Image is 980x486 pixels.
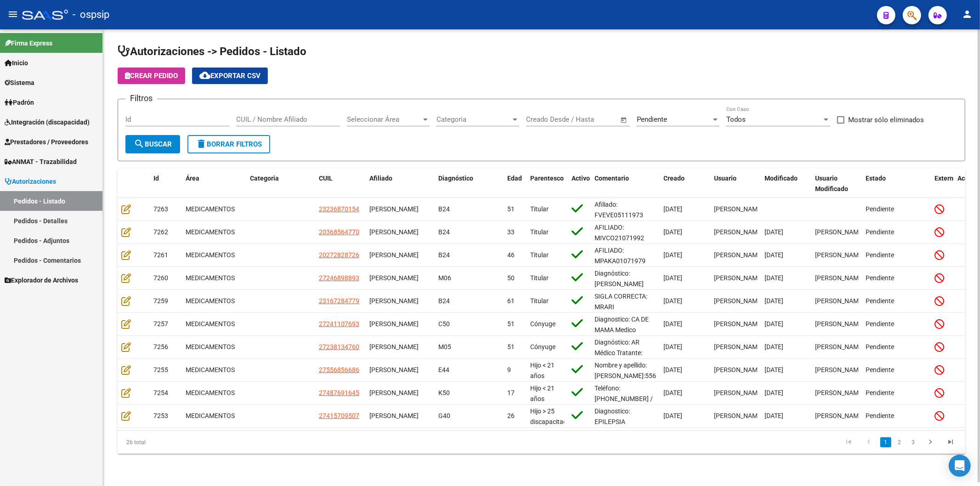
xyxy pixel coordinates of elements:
[595,175,629,182] span: Comentario
[319,175,333,182] span: CUIL
[315,169,366,199] datatable-header-cell: CUIL
[369,274,419,282] span: [PERSON_NAME]
[595,247,658,390] span: AFILIADO: MPAKA01071979 Médico Tratante:STOKHAMER Correo electrónico: [EMAIL_ADDRESS][DOMAIN_NAME...
[319,389,359,396] span: 27487691645
[504,169,527,199] datatable-header-cell: Edad
[507,389,515,396] span: 17
[942,437,959,447] a: go to last page
[186,228,235,236] span: MEDICAMENTOS
[118,431,285,454] div: 26 total
[507,175,522,182] span: Edad
[568,169,591,199] datatable-header-cell: Activo
[866,342,927,352] div: Pendiente
[186,320,235,328] span: MEDICAMENTOS
[530,175,564,182] span: Parentesco
[530,251,549,259] span: Titular
[815,412,864,419] span: [PERSON_NAME]
[319,343,359,350] span: 27238134760
[815,274,864,282] span: [PERSON_NAME]
[369,389,419,396] span: [PERSON_NAME]
[153,297,168,305] span: 7259
[714,297,763,305] span: [PERSON_NAME]
[438,343,451,350] span: M05
[663,320,682,328] span: [DATE]
[125,72,178,80] span: Crear Pedido
[186,412,235,419] span: MEDICAMENTOS
[125,135,180,153] button: Buscar
[530,274,549,282] span: Titular
[866,273,927,283] div: Pendiente
[530,320,555,328] span: Cónyuge
[811,169,862,199] datatable-header-cell: Usuario Modificado
[714,274,763,282] span: [PERSON_NAME]
[507,274,515,282] span: 50
[714,205,763,213] span: [PERSON_NAME]
[369,366,419,373] span: [PERSON_NAME]
[663,366,682,373] span: [DATE]
[319,274,359,282] span: 27246898893
[526,115,563,124] input: Fecha inicio
[507,343,515,350] span: 51
[366,169,435,199] datatable-header-cell: Afiliado
[663,297,682,305] span: [DATE]
[663,343,682,350] span: [DATE]
[866,204,927,215] div: Pendiente
[957,175,977,182] span: Acción
[5,58,28,68] span: Inicio
[182,169,246,199] datatable-header-cell: Área
[153,274,168,282] span: 7260
[527,169,568,199] datatable-header-cell: Parentesco
[726,115,746,124] span: Todos
[815,175,848,192] span: Usuario Modificado
[866,175,886,182] span: Estado
[319,320,359,328] span: 27241107693
[150,169,182,199] datatable-header-cell: Id
[765,274,783,282] span: [DATE]
[663,412,682,419] span: [DATE]
[250,175,279,182] span: Categoria
[507,228,515,236] span: 33
[908,437,919,447] a: 3
[765,412,783,419] span: [DATE]
[660,169,710,199] datatable-header-cell: Creado
[73,5,109,25] span: - ospsip
[530,362,555,379] span: Hijo < 21 años
[906,435,920,450] li: page 3
[591,169,660,199] datatable-header-cell: Comentario
[507,366,511,373] span: 9
[530,407,571,425] span: Hijo > 25 discapacitado
[5,157,77,167] span: ANMAT - Trazabilidad
[5,275,78,285] span: Explorador de Archivos
[710,169,761,199] datatable-header-cell: Usuario
[714,366,763,373] span: [PERSON_NAME]
[369,228,419,236] span: [PERSON_NAME]
[663,228,682,236] span: [DATE]
[530,205,549,213] span: Titular
[815,228,864,236] span: [PERSON_NAME]
[866,388,927,398] div: Pendiente
[761,169,811,199] datatable-header-cell: Modificado
[866,250,927,260] div: Pendiente
[714,175,736,182] span: Usuario
[319,228,359,236] span: 20368564770
[949,455,971,477] div: Open Intercom Messenger
[572,175,590,182] span: Activo
[765,175,798,182] span: Modificado
[663,175,685,182] span: Creado
[507,320,515,328] span: 51
[595,293,657,436] span: SIGLA CORRECTA: MRARI [PHONE_NUMBER] Teléfono: [PHONE_NUMBER] Correo electrónico: [EMAIL_ADDRESS]...
[765,389,783,396] span: [DATE]
[893,435,906,450] li: page 2
[815,389,864,396] span: [PERSON_NAME]
[153,320,168,328] span: 7257
[186,297,235,305] span: MEDICAMENTOS
[153,205,168,213] span: 7263
[663,389,682,396] span: [DATE]
[186,205,235,213] span: MEDICAMENTOS
[860,437,878,447] a: go to previous page
[815,343,864,350] span: [PERSON_NAME]
[7,9,18,20] mat-icon: menu
[866,365,927,375] div: Pendiente
[507,412,515,419] span: 26
[347,115,421,124] span: Seleccionar Área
